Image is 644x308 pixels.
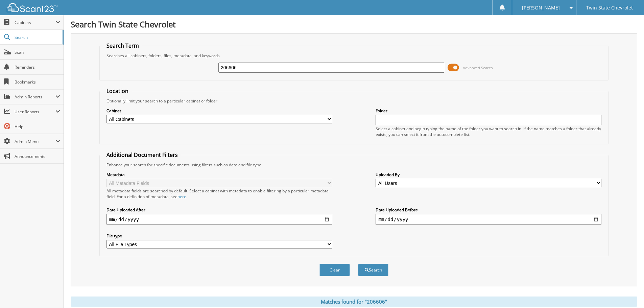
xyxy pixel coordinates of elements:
[7,3,57,12] img: scan123-logo-white.svg
[15,94,55,100] span: Admin Reports
[106,214,332,225] input: start
[15,20,55,25] span: Cabinets
[15,109,55,115] span: User Reports
[15,153,60,159] span: Announcements
[376,207,601,213] label: Date Uploaded Before
[103,87,132,95] legend: Location
[103,42,142,49] legend: Search Term
[358,264,388,276] button: Search
[376,126,601,137] div: Select a cabinet and begin typing the name of the folder you want to search in. If the name match...
[71,297,637,307] div: Matches found for "206606"
[376,172,601,177] label: Uploaded By
[15,64,60,70] span: Reminders
[522,6,560,10] span: [PERSON_NAME]
[15,139,55,144] span: Admin Menu
[376,108,601,114] label: Folder
[103,162,605,168] div: Enhance your search for specific documents using filters such as date and file type.
[15,79,60,85] span: Bookmarks
[376,214,601,225] input: end
[71,19,637,30] h1: Search Twin State Chevrolet
[319,264,350,276] button: Clear
[106,172,332,177] label: Metadata
[103,53,605,58] div: Searches all cabinets, folders, files, metadata, and keywords
[106,207,332,213] label: Date Uploaded After
[463,65,493,70] span: Advanced Search
[15,49,60,55] span: Scan
[15,34,59,40] span: Search
[106,108,332,114] label: Cabinet
[15,124,60,129] span: Help
[106,188,332,199] div: All metadata fields are searched by default. Select a cabinet with metadata to enable filtering b...
[103,151,181,159] legend: Additional Document Filters
[586,6,633,10] span: Twin State Chevrolet
[103,98,605,104] div: Optionally limit your search to a particular cabinet or folder
[106,233,332,239] label: File type
[177,194,186,199] a: here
